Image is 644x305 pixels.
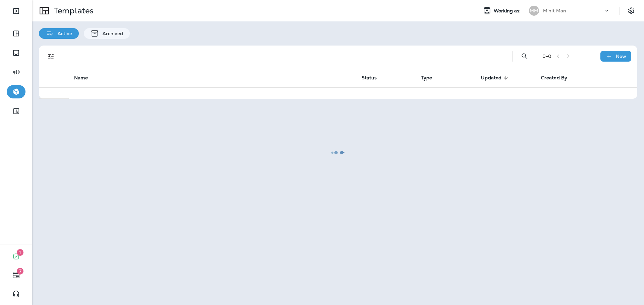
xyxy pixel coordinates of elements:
[7,4,25,18] button: Expand Sidebar
[17,268,23,275] span: 7
[7,250,25,263] button: 1
[17,249,23,256] span: 1
[7,269,25,282] button: 7
[616,54,626,59] p: New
